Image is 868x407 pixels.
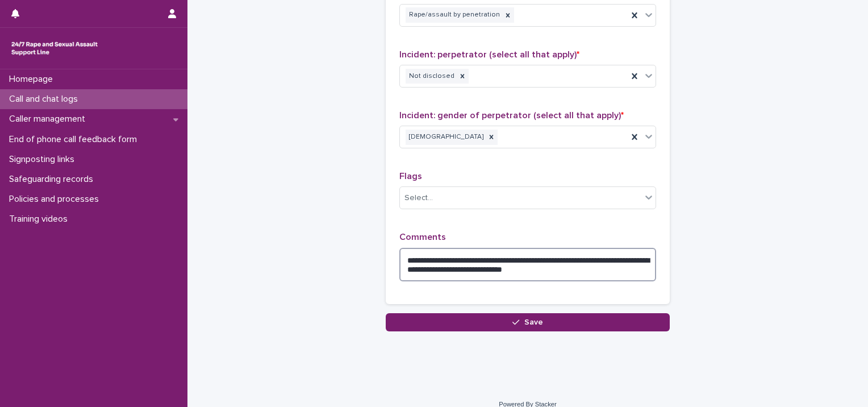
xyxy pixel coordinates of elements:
[5,154,84,165] p: Signposting links
[5,214,77,225] p: Training videos
[404,192,433,204] div: Select...
[406,130,485,145] div: [DEMOGRAPHIC_DATA]
[399,232,446,242] span: Comments
[399,111,624,120] span: Incident: gender of perpetrator (select all that apply)
[5,94,87,105] p: Call and chat logs
[5,134,146,145] p: End of phone call feedback form
[5,114,94,124] p: Caller management
[5,174,102,185] p: Safeguarding records
[399,50,579,59] span: Incident: perpetrator (select all that apply)
[5,74,62,85] p: Homepage
[5,194,108,205] p: Policies and processes
[524,318,543,326] span: Save
[406,69,456,84] div: Not disclosed
[406,7,502,23] div: Rape/assault by penetration
[399,172,422,181] span: Flags
[386,313,670,331] button: Save
[9,37,100,60] img: rhQMoQhaT3yELyF149Cw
